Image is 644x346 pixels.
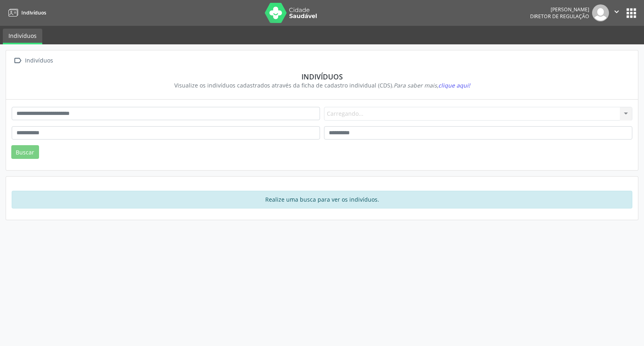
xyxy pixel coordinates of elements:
[609,4,624,21] button: 
[530,6,589,13] div: [PERSON_NAME]
[12,55,54,67] a:  Indivíduos
[6,6,46,19] a: Indivíduos
[438,81,470,89] span: clique aqui!
[23,55,54,67] div: Indivíduos
[592,4,609,21] img: img
[394,81,470,89] i: Para saber mais,
[612,7,621,16] i: 
[12,191,632,208] div: Realize uma busca para ver os indivíduos.
[624,6,638,20] button: apps
[530,13,589,20] span: Diretor de regulação
[17,72,627,81] div: Indivíduos
[17,81,627,90] div: Visualize os indivíduos cadastrados através da ficha de cadastro individual (CDS).
[21,9,46,16] span: Indivíduos
[3,29,42,44] a: Indivíduos
[11,145,39,159] button: Buscar
[12,55,23,67] i: 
